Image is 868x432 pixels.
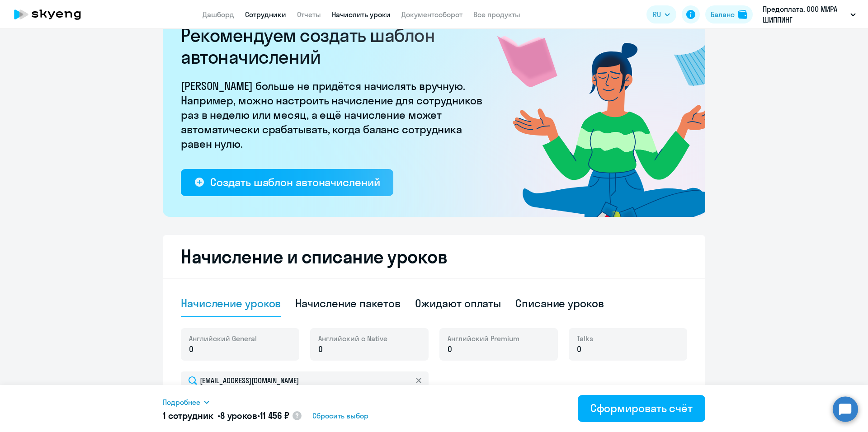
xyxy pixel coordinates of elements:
[332,10,391,19] a: Начислить уроки
[189,343,193,355] span: 0
[401,10,462,19] a: Документооборот
[260,410,289,421] span: 11 456 ₽
[181,169,393,196] button: Создать шаблон автоначислений
[577,343,581,355] span: 0
[163,397,200,408] span: Подробнее
[473,10,520,19] a: Все продукты
[705,5,753,23] button: Балансbalance
[203,10,234,19] a: Дашборд
[738,10,747,19] img: balance
[181,79,488,151] p: [PERSON_NAME] больше не придётся начислять вручную. Например, можно настроить начисление для сотр...
[220,410,257,421] span: 8 уроков
[758,4,860,25] button: Предоплата, ООО МИРА ШИППИНГ
[163,409,289,422] h5: 1 сотрудник • •
[210,175,380,189] div: Создать шаблон автоначислений
[181,24,488,68] h2: Рекомендуем создать шаблон автоначислений
[515,296,604,310] div: Списание уроков
[415,296,501,310] div: Ожидают оплаты
[590,401,693,415] div: Сформировать счёт
[318,333,387,343] span: Английский с Native
[189,333,257,343] span: Английский General
[646,5,676,23] button: RU
[318,343,323,355] span: 0
[448,333,519,343] span: Английский Premium
[297,10,321,19] a: Отчеты
[295,296,400,310] div: Начисление пакетов
[312,410,368,421] span: Сбросить выбор
[711,9,735,20] div: Баланс
[763,4,847,25] p: Предоплата, ООО МИРА ШИППИНГ
[653,9,661,20] span: RU
[577,333,593,343] span: Talks
[181,371,429,390] input: Поиск по имени, email, продукту или статусу
[181,296,281,310] div: Начисление уроков
[181,246,687,268] h2: Начисление и списание уроков
[578,395,705,422] button: Сформировать счёт
[245,10,286,19] a: Сотрудники
[448,343,452,355] span: 0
